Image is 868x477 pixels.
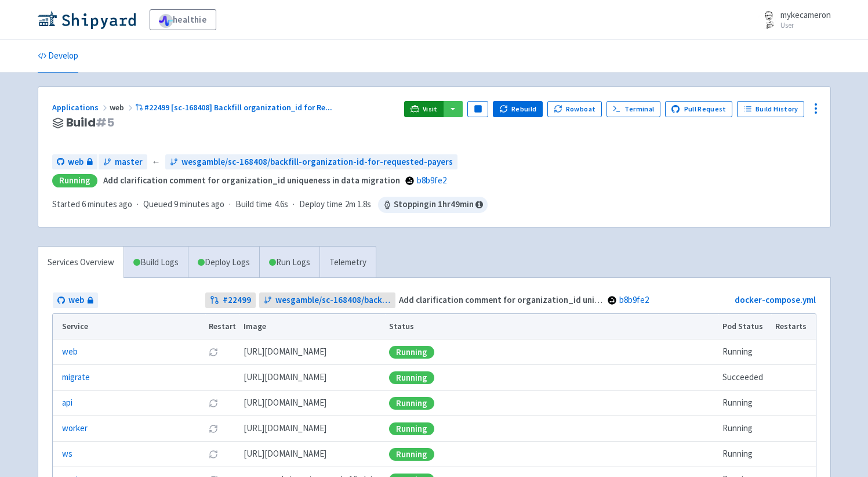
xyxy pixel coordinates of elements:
strong: # 22499 [223,294,251,307]
span: mykecameron [780,9,831,20]
a: b8b9fe2 [417,175,446,186]
td: Running [718,339,771,365]
span: 2m 1.8s [345,198,371,211]
a: master [99,154,147,170]
span: [DOMAIN_NAME][URL] [244,447,326,461]
a: api [62,396,72,410]
span: [DOMAIN_NAME][URL] [244,422,326,435]
th: Status [385,314,718,339]
a: Visit [404,101,444,117]
button: Rebuild [493,101,543,117]
span: Started [52,198,132,209]
div: Running [389,422,434,435]
a: Telemetry [319,247,376,279]
span: Build [66,116,114,129]
span: wesgamble/sc-168408/backfill-organization-id-for-requested-payers [275,294,391,307]
strong: Add clarification comment for organization_id uniqueness in data migration [399,294,696,305]
button: Restart pod [209,450,218,459]
a: web [52,154,97,170]
a: wesgamble/sc-168408/backfill-organization-id-for-requested-payers [259,292,395,308]
a: Deploy Logs [188,247,259,279]
span: web [68,156,83,169]
span: web [68,294,84,307]
button: Rowboat [547,101,602,117]
button: Restart pod [209,348,218,357]
time: 9 minutes ago [174,198,224,209]
a: mykecameron User [750,10,831,29]
span: Visit [423,104,438,114]
a: b8b9fe2 [619,294,649,305]
a: Pull Request [665,101,733,117]
th: Service [53,314,205,339]
button: Pause [467,101,488,117]
strong: Add clarification comment for organization_id uniqueness in data migration [103,175,400,186]
span: web [110,102,135,113]
a: Services Overview [38,247,124,279]
div: Running [389,371,434,384]
span: Deploy time [299,198,343,211]
a: healthie [150,9,216,30]
a: ws [62,447,72,461]
a: Terminal [606,101,660,117]
th: Pod Status [718,314,771,339]
span: # 5 [96,114,114,131]
span: wesgamble/sc-168408/backfill-organization-id-for-requested-payers [181,156,453,169]
div: Running [389,346,434,359]
th: Restart [205,314,240,339]
img: Shipyard logo [38,10,136,29]
div: Running [389,397,434,410]
button: Restart pod [209,424,218,433]
a: worker [62,422,88,435]
span: ← [152,156,161,169]
a: wesgamble/sc-168408/backfill-organization-id-for-requested-payers [165,154,457,170]
div: Running [389,448,434,461]
span: #22499 [sc-168408] Backfill organization_id for Re ... [144,102,332,113]
span: Stopping in 1 hr 49 min [378,197,488,213]
a: #22499 [sc-168408] Backfill organization_id for Re... [135,102,335,113]
span: Queued [143,198,224,209]
a: web [62,345,78,359]
span: master [115,156,143,169]
a: docker-compose.yml [735,294,816,305]
time: 6 minutes ago [82,198,132,209]
span: 4.6s [274,198,288,211]
a: Run Logs [259,247,319,279]
button: Restart pod [209,399,218,408]
td: Running [718,416,771,442]
a: Applications [52,102,110,113]
a: Build History [737,101,804,117]
span: [DOMAIN_NAME][URL] [244,371,326,384]
a: #22499 [205,292,256,308]
a: Build Logs [124,247,188,279]
a: migrate [62,371,90,384]
td: Running [718,391,771,416]
div: · · · [52,197,488,213]
span: [DOMAIN_NAME][URL] [244,345,326,359]
a: web [53,292,98,308]
div: Running [52,174,97,187]
span: Build time [235,198,272,211]
a: Develop [38,40,78,73]
th: Image [239,314,385,339]
th: Restarts [771,314,815,339]
span: [DOMAIN_NAME][URL] [244,396,326,410]
td: Running [718,442,771,467]
small: User [780,21,831,29]
td: Succeeded [718,365,771,391]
